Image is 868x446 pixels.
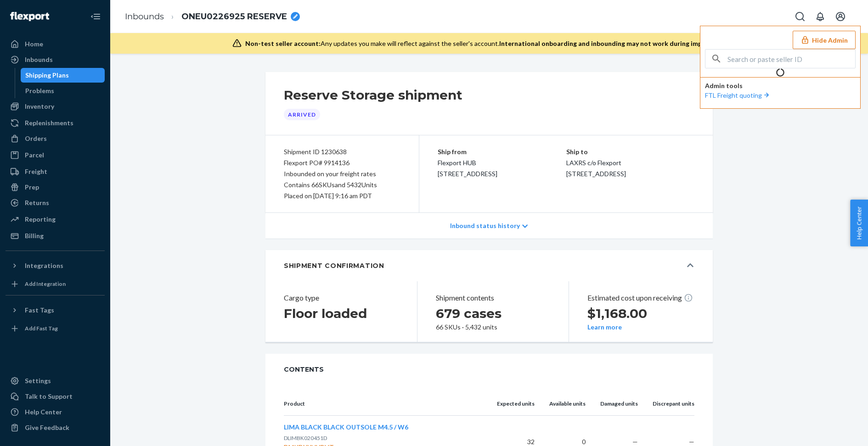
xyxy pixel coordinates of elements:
[10,12,49,21] img: Flexport logo
[25,55,53,64] div: Inbounds
[6,389,105,404] a: Talk to Support
[831,7,850,26] button: Open account menu
[21,68,105,83] a: Shipping Plans
[6,52,105,67] a: Inbounds
[284,261,384,270] h5: SHIPMENT CONFIRMATION
[118,3,307,30] ol: breadcrumbs
[6,420,105,435] button: Give Feedback
[284,365,694,374] span: CONTENTS
[284,179,400,190] div: Contains 66 SKUs and 5432 Units
[6,99,105,114] a: Inventory
[284,292,391,303] header: Cargo type
[284,423,408,432] button: LIMA BLACK BLACK OUTSOLE M4.5 / W6
[6,321,105,336] a: Add Fast Tag
[245,39,737,48] div: Any updates you make will reflect against the seller's account.
[600,400,638,408] p: Damaged units
[25,151,44,160] div: Parcel
[25,71,69,80] div: Shipping Plans
[284,190,400,201] div: Placed on [DATE] 9:16 am PDT
[25,376,51,385] div: Settings
[21,84,105,98] a: Problems
[499,39,737,47] span: International onboarding and inbounding may not work during impersonation.
[25,423,69,432] div: Give Feedback
[25,324,58,332] div: Add Fast Tag
[284,87,462,103] h2: Reserve Storage shipment
[284,146,400,157] div: Shipment ID 1230638
[587,292,694,303] p: Estimated cost upon receiving
[811,7,829,26] button: Open notifications
[436,292,543,303] header: Shipment contents
[6,180,105,195] a: Prep
[653,400,694,408] p: Discrepant units
[181,11,287,23] span: ONEU0226925 RESERVE
[436,323,543,331] div: 66 SKUs · 5,432 units
[6,277,105,291] a: Add Integration
[25,280,66,288] div: Add Integration
[6,116,105,130] a: Replenishments
[632,438,638,446] span: —
[793,31,856,49] button: Hide Admin
[6,212,105,227] a: Reporting
[25,261,63,270] div: Integrations
[6,195,105,210] a: Returns
[438,146,566,157] p: Ship from
[438,159,497,178] span: Flexport HUB [STREET_ADDRESS]
[284,157,400,168] div: Flexport PO# 9914136
[6,164,105,179] a: Freight
[25,134,47,143] div: Orders
[450,221,520,230] p: Inbound status history
[25,231,44,240] div: Billing
[6,303,105,318] button: Fast Tags
[566,157,695,168] p: LAXRS c/o Flexport
[25,167,47,176] div: Freight
[436,305,543,322] h2: 679 cases
[86,7,105,26] button: Close Navigation
[549,400,586,408] p: Available units
[25,198,49,207] div: Returns
[705,91,771,99] a: FTL Freight quoting
[689,438,694,446] span: —
[587,323,622,331] button: Learn more
[6,37,105,51] a: Home
[6,148,105,162] a: Parcel
[284,423,408,431] span: LIMA BLACK BLACK OUTSOLE M4.5 / W6
[284,400,482,408] p: Product
[6,229,105,243] a: Billing
[705,81,856,90] p: Admin tools
[25,407,62,417] div: Help Center
[587,305,694,322] h2: $1,168.00
[6,131,105,146] a: Orders
[6,405,105,419] a: Help Center
[25,392,73,401] div: Talk to Support
[125,11,164,22] a: Inbounds
[245,39,321,47] span: Non-test seller account:
[284,435,327,441] span: DLIMBK020451D
[25,183,39,192] div: Prep
[284,109,320,120] div: Arrived
[791,7,809,26] button: Open Search Box
[25,118,73,128] div: Replenishments
[6,258,105,273] button: Integrations
[25,306,54,315] div: Fast Tags
[6,374,105,388] a: Settings
[566,170,626,178] span: [STREET_ADDRESS]
[284,168,400,179] div: Inbounded on your freight rates
[850,200,868,246] button: Help Center
[25,215,56,224] div: Reporting
[284,305,391,322] h2: Floor loaded
[566,146,695,157] p: Ship to
[25,102,54,111] div: Inventory
[25,86,54,95] div: Problems
[265,250,713,281] button: SHIPMENT CONFIRMATION
[497,400,535,408] p: Expected units
[25,39,43,49] div: Home
[727,50,855,68] input: Search or paste seller ID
